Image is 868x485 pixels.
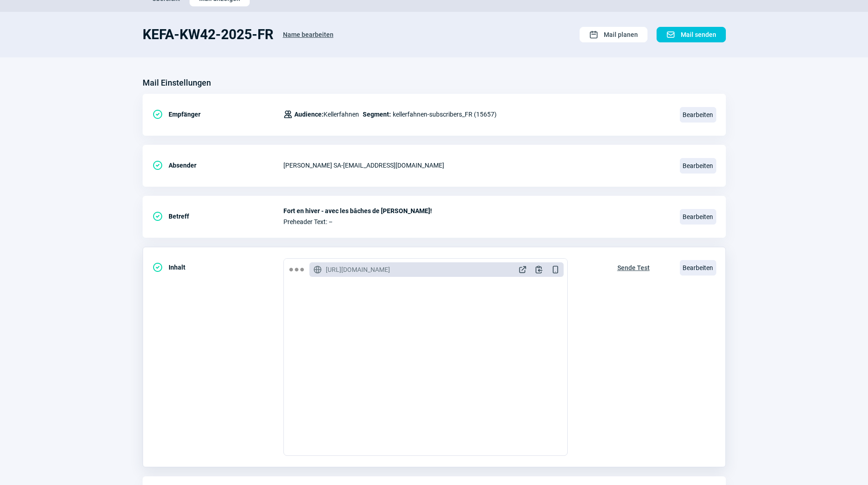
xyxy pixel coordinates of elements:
[680,107,716,123] span: Bearbeiten
[294,109,359,120] span: Kellerfahnen
[283,207,669,214] span: Fort en hiver - avec les bâches de [PERSON_NAME]!
[681,27,716,42] span: Mail senden
[152,105,283,123] div: Empfänger
[604,27,638,42] span: Mail planen
[143,76,211,90] h3: Mail Einstellungen
[143,26,273,43] h1: KEFA-KW42-2025-FR
[283,105,497,123] div: kellerfahnen-subscribers_FR (15657)
[152,207,283,225] div: Betreff
[283,218,669,225] span: Preheader Text: –
[608,258,659,276] button: Sende Test
[617,260,650,275] span: Sende Test
[680,158,716,174] span: Bearbeiten
[580,27,647,42] button: Mail planen
[326,265,390,274] span: [URL][DOMAIN_NAME]
[363,109,391,120] span: Segment:
[680,260,716,276] span: Bearbeiten
[273,26,343,43] button: Name bearbeiten
[283,156,669,174] div: [PERSON_NAME] SA - [EMAIL_ADDRESS][DOMAIN_NAME]
[152,258,283,276] div: Inhalt
[294,111,324,118] span: Audience:
[152,156,283,174] div: Absender
[680,209,716,225] span: Bearbeiten
[283,27,334,42] span: Name bearbeiten
[657,27,726,42] button: Mail senden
